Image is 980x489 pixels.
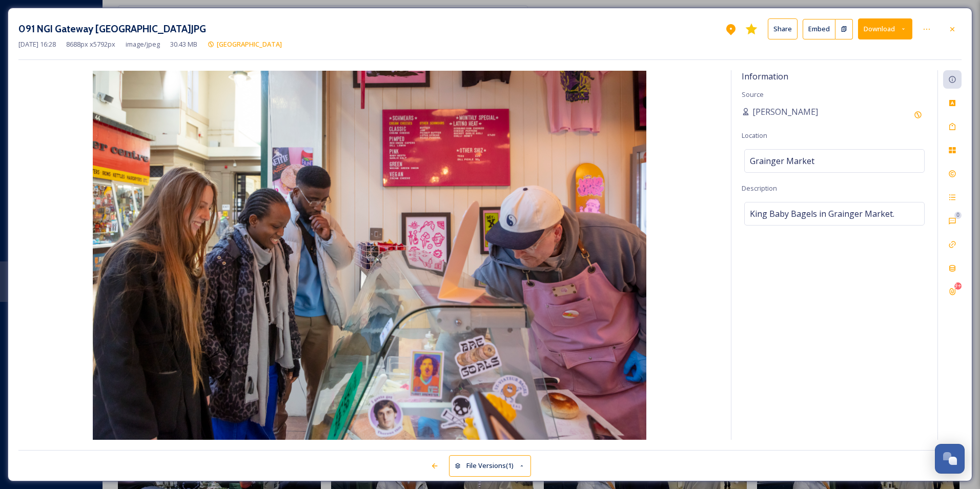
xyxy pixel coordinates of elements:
[449,455,531,476] button: File Versions(1)
[954,282,962,290] div: 9+
[18,71,721,440] img: 091%20NGI%20Gateway%20Newcastle.JPG
[750,155,814,167] span: Grainger Market
[742,90,764,99] span: Source
[126,39,160,49] span: image/jpeg
[18,39,56,49] span: [DATE] 16:28
[803,19,835,39] button: Embed
[935,444,965,474] button: Open Chat
[742,184,777,193] span: Description
[742,71,788,82] span: Information
[742,131,767,140] span: Location
[752,106,818,118] span: [PERSON_NAME]
[768,18,798,39] button: Share
[750,208,894,220] span: King Baby Bagels in Grainger Market.
[170,39,197,49] span: 30.43 MB
[18,22,206,36] h3: 091 NGI Gateway [GEOGRAPHIC_DATA]JPG
[66,39,115,49] span: 8688 px x 5792 px
[954,212,962,219] div: 0
[217,39,282,49] span: [GEOGRAPHIC_DATA]
[858,18,912,39] button: Download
